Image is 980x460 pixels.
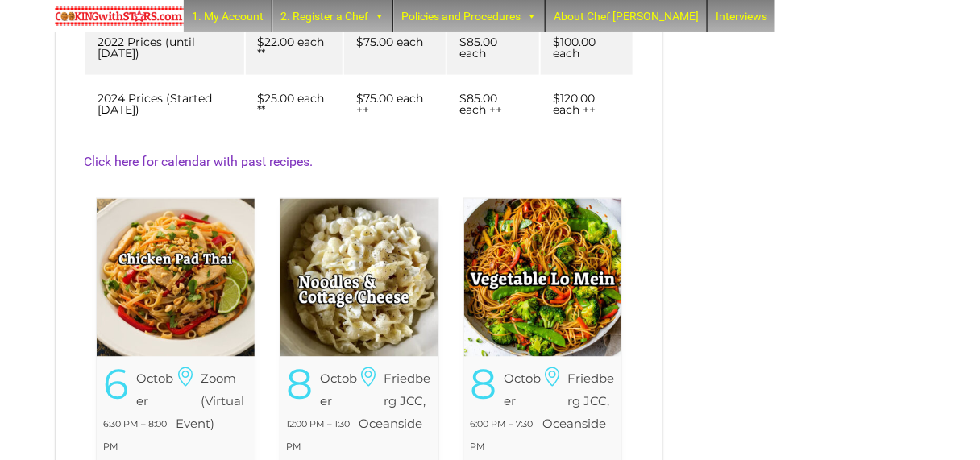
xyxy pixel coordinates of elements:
[459,93,527,115] div: $85.00 each ++
[136,368,173,412] div: October
[98,36,232,59] div: 2022 Prices (until [DATE])
[287,413,359,458] div: 12:00 PM – 1:30 PM
[553,93,621,115] div: $120.00 each ++
[505,368,542,412] div: October
[55,6,184,26] img: Chef Paula's Cooking With Stars
[553,36,621,59] div: $100.00 each
[459,36,527,59] div: $85.00 each
[356,36,434,48] div: $75.00 each
[471,413,543,458] div: 6:00 PM – 7:30 PM
[98,93,232,115] div: 2024 Prices (Started [DATE])
[287,368,312,401] div: 8
[258,36,331,59] div: $22.00 each **
[103,413,176,458] div: 6:30 PM – 8:00 PM
[359,368,431,435] h6: Friedberg JCC, Oceanside
[543,368,615,435] h6: Friedberg JCC, Oceanside
[258,93,331,115] div: $25.00 each **
[321,368,358,412] div: October
[84,154,313,169] a: Click here for calendar with past recipes.
[103,368,127,401] div: 6
[176,368,244,435] h6: Zoom (Virtual Event)
[471,368,496,401] div: 8
[356,93,434,115] div: $75.00 each ++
